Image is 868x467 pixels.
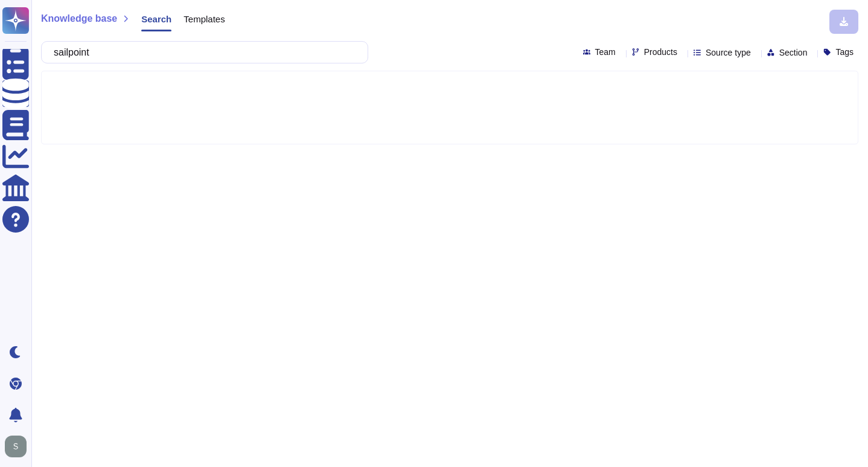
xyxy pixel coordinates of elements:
span: Knowledge base [41,14,117,24]
span: Section [779,48,808,57]
input: Search a question or template... [48,42,356,63]
img: user [5,436,27,457]
span: Products [644,48,677,56]
span: Templates [183,14,225,24]
span: Search [141,14,171,24]
span: Source type [706,48,751,57]
span: Team [595,48,616,56]
span: Tags [835,48,854,56]
button: user [2,433,35,460]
